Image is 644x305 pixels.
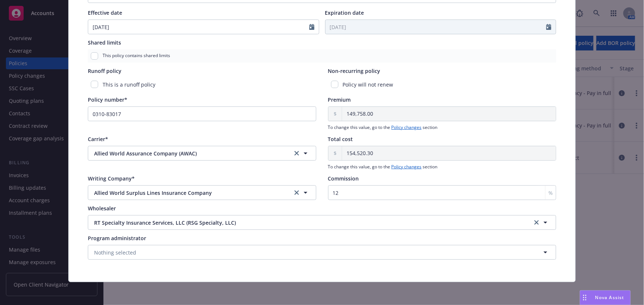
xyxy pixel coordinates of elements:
[88,235,146,242] span: Program administrator
[548,189,553,197] span: %
[392,164,422,170] a: Policy changes
[88,67,121,74] span: Runoff policy
[88,78,316,91] div: This is a runoff policy
[326,20,547,34] input: MM/DD/YYYY
[309,24,314,30] svg: Calendar
[292,149,301,158] a: clear selection
[88,49,556,63] div: This policy contains shared limits
[88,215,556,230] button: RT Specialty Insurance Services, LLC (RSG Specialty, LLC)clear selection
[325,9,364,16] span: Expiration date
[94,189,280,197] span: Allied World Surplus Lines Insurance Company
[328,124,557,131] span: To change this value, go to the section
[292,188,301,197] a: clear selection
[88,136,108,143] span: Carrier*
[328,175,359,182] span: Commission
[580,290,631,305] button: Nova Assist
[88,96,127,103] span: Policy number*
[88,39,121,46] span: Shared limits
[88,205,116,212] span: Wholesaler
[328,78,557,91] div: Policy will not renew
[328,67,380,74] span: Non-recurring policy
[532,218,541,227] a: clear selection
[88,20,309,34] input: MM/DD/YYYY
[328,136,353,143] span: Total cost
[328,96,351,103] span: Premium
[342,107,556,121] input: 0.00
[88,185,316,200] button: Allied World Surplus Lines Insurance Companyclear selection
[88,146,316,161] button: Allied World Assurance Company (AWAC)clear selection
[580,291,589,305] div: Drag to move
[94,150,280,157] span: Allied World Assurance Company (AWAC)
[328,164,557,170] span: To change this value, go to the section
[88,9,122,16] span: Effective date
[342,146,556,160] input: 0.00
[94,219,496,227] span: RT Specialty Insurance Services, LLC (RSG Specialty, LLC)
[88,175,135,182] span: Writing Company*
[546,24,551,30] svg: Calendar
[94,249,136,256] span: Nothing selected
[392,124,422,130] a: Policy changes
[595,294,624,301] span: Nova Assist
[88,245,556,260] button: Nothing selected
